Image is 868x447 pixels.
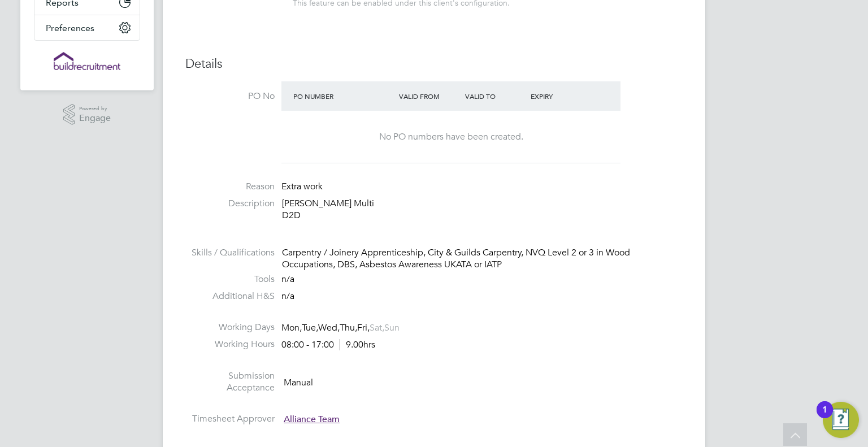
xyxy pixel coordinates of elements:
div: No PO numbers have been created. [293,131,609,143]
label: Reason [185,181,275,193]
h3: Details [185,56,683,72]
label: Timesheet Approver [185,413,275,425]
label: Tools [185,274,275,285]
div: Valid To [462,86,528,106]
div: PO Number [290,86,396,106]
img: buildrec-logo-retina.png [54,52,120,70]
a: Powered byEngage [63,104,111,125]
label: Working Hours [185,338,275,350]
span: 9.00hrs [340,339,375,350]
label: Description [185,198,275,210]
a: Go to home page [34,52,140,70]
span: Sun [384,322,400,333]
span: Manual [284,376,313,388]
span: Tue, [302,322,318,333]
p: [PERSON_NAME] Multi D2D [282,198,683,222]
div: 1 [822,410,827,424]
span: Wed, [318,322,340,333]
div: 08:00 - 17:00 [281,339,375,351]
label: Skills / Qualifications [185,247,275,259]
span: Engage [79,114,111,123]
span: Alliance Team [284,414,340,425]
span: Extra work [281,181,323,192]
label: Additional H&S [185,290,275,302]
span: Mon, [281,322,302,333]
span: n/a [281,290,294,302]
button: Open Resource Center, 1 new notification [823,402,859,438]
span: Sat, [370,322,384,333]
label: Submission Acceptance [185,370,275,394]
span: Thu, [340,322,357,333]
span: Fri, [357,322,370,333]
label: PO No [185,90,275,102]
span: Powered by [79,104,111,114]
div: Expiry [528,86,594,106]
div: Carpentry / Joinery Apprenticeship, City & Guilds Carpentry, NVQ Level 2 or 3 in Wood Occupations... [282,247,683,271]
label: Working Days [185,322,275,333]
span: Preferences [46,23,94,33]
div: Valid From [396,86,462,106]
span: n/a [281,274,294,285]
button: Preferences [34,15,140,40]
